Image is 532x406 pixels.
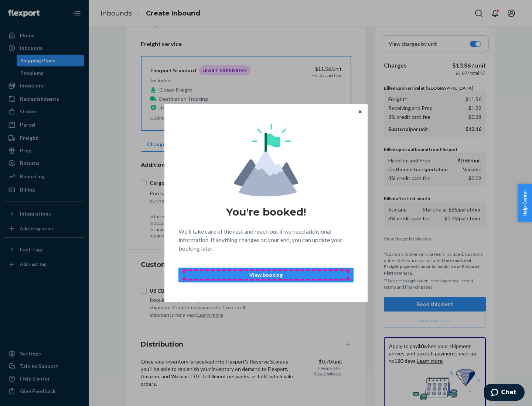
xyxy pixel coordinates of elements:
[357,107,364,116] button: Close
[17,5,33,12] span: Chat
[178,268,354,282] button: View booking
[178,227,354,253] p: We'll take care of the rest and reach out if we need additional information. If anything changes ...
[185,271,347,279] p: View booking
[226,205,306,219] h1: You're booked!
[234,124,298,196] img: svg+xml,%3Csvg%20viewBox%3D%220%200%20174%20197%22%20fill%3D%22none%22%20xmlns%3D%22http%3A%2F%2F...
